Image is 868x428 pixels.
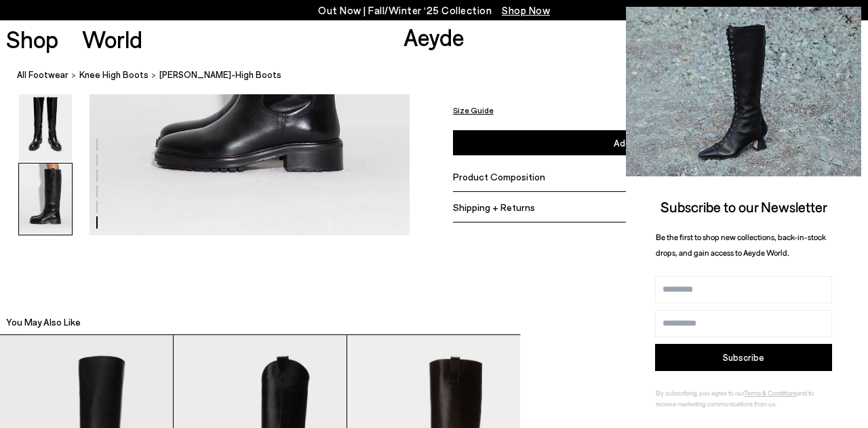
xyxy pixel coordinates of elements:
span: Product Composition [453,171,545,182]
span: By subscribing, you agree to our [656,389,744,397]
img: 2a6287a1333c9a56320fd6e7b3c4a9a9.jpg [626,7,861,176]
img: Henry Knee-High Boots - Image 5 [19,90,72,161]
button: Size Guide [453,102,494,119]
button: Subscribe [655,344,832,371]
span: [PERSON_NAME]-High Boots [159,68,281,82]
p: Out Now | Fall/Winter ‘25 Collection [318,2,550,19]
span: Be the first to shop new collections, back-in-stock drops, and gain access to Aeyde World. [656,232,826,257]
a: Aeyde [403,22,465,51]
span: knee high boots [79,69,149,80]
button: Add to Cart [453,131,825,156]
span: Add to Cart [614,138,664,149]
a: knee high boots [79,68,149,82]
span: Navigate to /collections/new-in [502,4,550,16]
nav: breadcrumb [17,57,868,94]
a: Terms & Conditions [744,389,797,397]
img: Henry Knee-High Boots - Image 6 [19,163,72,235]
span: Shipping + Returns [453,201,535,213]
a: Shop [6,27,58,51]
h2: You May Also Like [6,315,81,329]
a: All Footwear [17,68,68,82]
span: Subscribe to our Newsletter [660,198,827,215]
a: World [82,27,142,51]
